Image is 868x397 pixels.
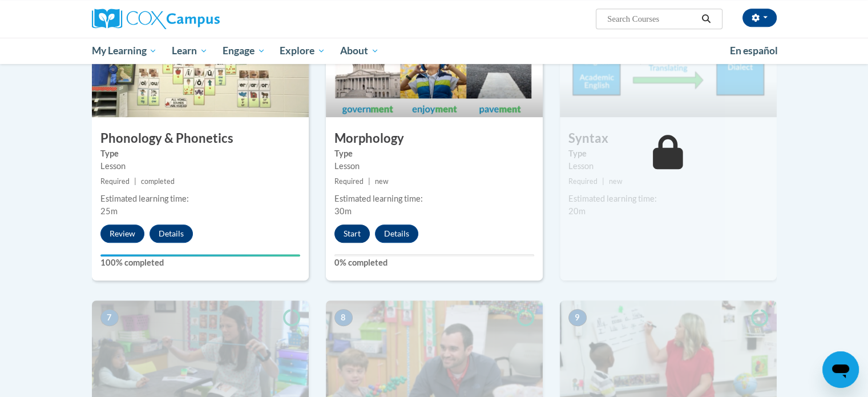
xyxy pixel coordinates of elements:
[560,130,777,147] h3: Syntax
[722,39,785,63] a: En español
[606,12,697,26] input: Search Courses
[568,206,586,216] span: 20m
[134,177,136,186] span: |
[375,177,389,186] span: new
[172,44,208,58] span: Learn
[92,9,309,29] a: Cox Campus
[568,147,768,160] label: Type
[730,45,778,57] span: En español
[326,130,543,147] h3: Morphology
[742,9,777,27] button: Account Settings
[334,177,364,186] span: Required
[92,9,220,29] img: Cox Campus
[150,224,193,243] button: Details
[697,12,714,26] button: Search
[141,177,175,186] span: completed
[100,224,144,243] button: Review
[333,38,386,64] a: About
[91,44,157,58] span: My Learning
[334,147,534,160] label: Type
[568,177,597,186] span: Required
[164,38,215,64] a: Learn
[334,309,353,326] span: 8
[334,160,534,173] div: Lesson
[100,193,300,205] div: Estimated learning time:
[100,177,130,186] span: Required
[272,38,333,64] a: Explore
[215,38,273,64] a: Engage
[100,147,300,160] label: Type
[75,38,794,64] div: Main menu
[100,256,300,269] label: 100% completed
[334,256,534,269] label: 0% completed
[100,160,300,173] div: Lesson
[609,177,623,186] span: new
[100,254,300,256] div: Your progress
[280,44,325,58] span: Explore
[334,224,370,243] button: Start
[602,177,604,186] span: |
[368,177,370,186] span: |
[568,193,768,205] div: Estimated learning time:
[568,160,768,173] div: Lesson
[822,351,859,388] iframe: Button to launch messaging window
[100,309,119,326] span: 7
[568,309,587,326] span: 9
[223,44,265,58] span: Engage
[84,38,165,64] a: My Learning
[340,44,379,58] span: About
[334,206,352,216] span: 30m
[375,224,418,243] button: Details
[334,193,534,205] div: Estimated learning time:
[92,130,309,147] h3: Phonology & Phonetics
[100,206,118,216] span: 25m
